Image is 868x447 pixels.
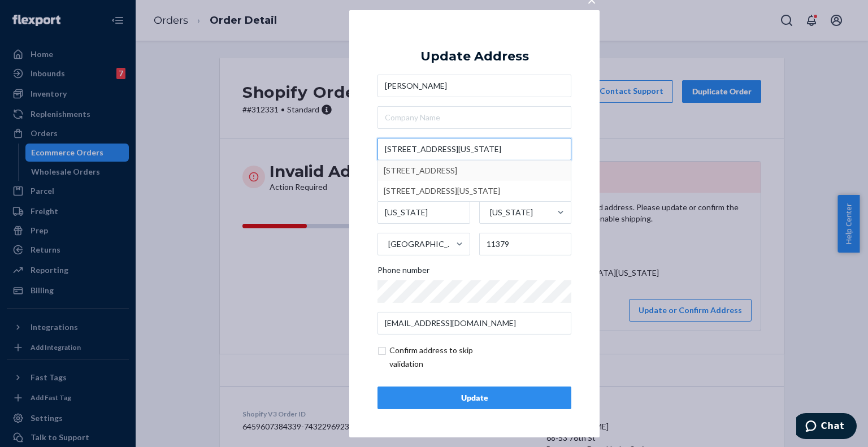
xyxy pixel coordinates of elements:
div: [STREET_ADDRESS][US_STATE] [384,181,565,201]
input: Email (Only Required for International) [377,312,571,335]
span: Phone number [377,264,429,280]
input: City [377,201,470,224]
div: [STREET_ADDRESS] [384,160,565,181]
div: Update [387,392,562,403]
button: Update [377,387,571,409]
input: ZIP Code [479,233,572,255]
input: [GEOGRAPHIC_DATA] [387,233,388,255]
input: First & Last Name [377,75,571,97]
input: Company Name [377,106,571,129]
div: Update Address [420,49,529,63]
iframe: Opens a widget where you can chat to one of our agents [796,413,857,441]
div: [GEOGRAPHIC_DATA] [388,238,455,250]
input: [US_STATE] [489,201,490,224]
input: [STREET_ADDRESS][STREET_ADDRESS][US_STATE] [377,138,571,160]
div: [US_STATE] [490,207,533,218]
